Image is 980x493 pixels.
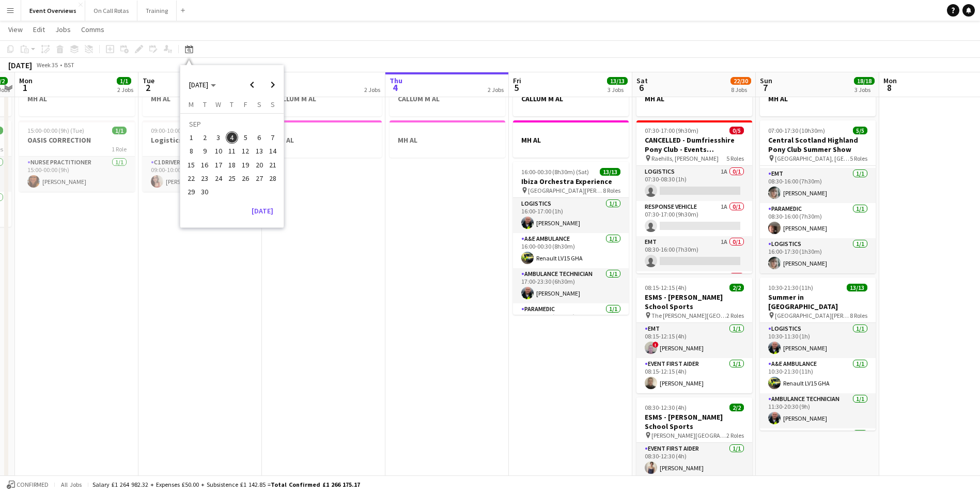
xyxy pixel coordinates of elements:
[198,144,211,158] button: 09-09-2025
[215,100,221,109] span: W
[760,76,772,85] span: Sun
[760,168,876,203] app-card-role: EMT1/108:30-16:00 (7h30m)[PERSON_NAME]
[198,172,211,185] button: 23-09-2025
[55,25,71,34] span: Jobs
[726,432,744,439] span: 2 Roles
[253,172,266,184] span: 27
[651,155,719,162] span: Raehills, [PERSON_NAME]
[143,135,258,145] h3: Logistics Support
[199,172,211,184] span: 23
[199,159,211,171] span: 16
[212,172,225,184] span: 24
[726,155,744,162] span: 5 Roles
[252,131,266,144] button: 06-09-2025
[651,432,726,439] span: [PERSON_NAME][GEOGRAPHIC_DATA]
[390,120,505,158] app-job-card: MH AL
[775,155,850,162] span: [GEOGRAPHIC_DATA], [GEOGRAPHIC_DATA]
[29,23,49,36] a: Edit
[151,127,193,134] span: 09:00-10:00 (1h)
[92,481,360,488] div: Salary £1 264 982.32 + Expenses £50.00 + Subsistence £1 142.85 =
[513,76,521,85] span: Fri
[239,172,252,185] button: 26-09-2025
[760,203,876,238] app-card-role: Paramedic1/108:30-16:00 (7h30m)[PERSON_NAME]
[253,145,266,158] span: 13
[768,127,825,134] span: 07:00-17:30 (10h30m)
[760,135,876,154] h3: Central Scotland Highland Pony Club Summer Show
[184,144,198,158] button: 08-09-2025
[388,82,402,94] span: 4
[636,412,752,431] h3: ESMS - [PERSON_NAME] School Sports
[203,100,207,109] span: T
[4,23,27,36] a: View
[18,82,33,94] span: 1
[212,159,225,171] span: 17
[226,172,238,184] span: 25
[760,323,876,358] app-card-role: Logistics1/110:30-11:30 (1h)[PERSON_NAME]
[271,100,275,109] span: S
[59,481,84,488] span: All jobs
[19,135,135,145] h3: OASIS CORRECTION
[636,120,752,273] app-job-card: 07:30-17:00 (9h30m)0/5CANCELLED - Dumfriesshire Pony Club - Events [GEOGRAPHIC_DATA] Raehills, [P...
[511,82,521,94] span: 5
[266,135,382,145] h3: MH AL
[212,158,225,172] button: 17-09-2025
[19,79,135,116] app-job-card: MH AL
[271,481,360,488] span: Total Confirmed £1 266 175.17
[184,185,198,198] button: 29-09-2025
[635,82,648,94] span: 6
[729,404,744,411] span: 2/2
[184,158,198,172] button: 15-09-2025
[117,77,131,85] span: 1/1
[262,74,283,95] button: Next month
[760,238,876,273] app-card-role: Logistics1/116:00-17:30 (1h30m)[PERSON_NAME]
[212,131,225,144] span: 3
[21,1,85,21] button: Event Overviews
[252,172,266,185] button: 27-09-2025
[185,172,197,184] span: 22
[19,94,135,103] h3: MH AL
[528,187,603,194] span: [GEOGRAPHIC_DATA][PERSON_NAME], [GEOGRAPHIC_DATA]
[760,94,876,103] h3: MH AL
[225,172,239,185] button: 25-09-2025
[513,233,629,268] app-card-role: A&E Ambulance1/116:00-00:30 (8h30m)Renault LV15 GHA
[603,187,620,194] span: 8 Roles
[257,100,261,109] span: S
[636,358,752,393] app-card-role: Event First Aider1/108:15-12:15 (4h)[PERSON_NAME]
[513,268,629,303] app-card-role: Ambulance Technician1/117:00-23:30 (6h30m)[PERSON_NAME]
[636,201,752,236] app-card-role: Response Vehicle1A0/107:30-17:00 (9h30m)
[226,131,238,144] span: 4
[760,358,876,393] app-card-role: A&E Ambulance1/110:30-21:30 (11h)Renault LV15 GHA
[239,159,252,171] span: 19
[521,168,589,176] span: 16:00-00:30 (8h30m) (Sat)
[266,120,382,158] div: MH AL
[34,61,60,69] span: Week 35
[636,94,752,103] h3: MH AL
[607,77,628,85] span: 13/13
[19,76,33,85] span: Mon
[33,25,45,34] span: Edit
[199,186,211,198] span: 30
[390,79,505,116] app-job-card: CALLUM M AL
[513,120,629,158] app-job-card: MH AL
[198,185,211,198] button: 30-09-2025
[8,25,23,34] span: View
[143,79,258,116] div: MH AL
[760,79,876,116] div: MH AL
[652,342,659,348] span: !
[731,86,751,94] div: 8 Jobs
[143,76,154,85] span: Tue
[488,86,504,94] div: 2 Jobs
[760,292,876,311] h3: Summer in [GEOGRAPHIC_DATA]
[184,131,198,144] button: 01-09-2025
[760,278,876,430] app-job-card: 10:30-21:30 (11h)13/13Summer in [GEOGRAPHIC_DATA] [GEOGRAPHIC_DATA][PERSON_NAME], [GEOGRAPHIC_DAT...
[266,158,279,172] button: 21-09-2025
[850,312,867,319] span: 8 Roles
[729,127,744,134] span: 0/5
[117,86,133,94] div: 2 Jobs
[636,271,752,306] app-card-role: Paramedic0/1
